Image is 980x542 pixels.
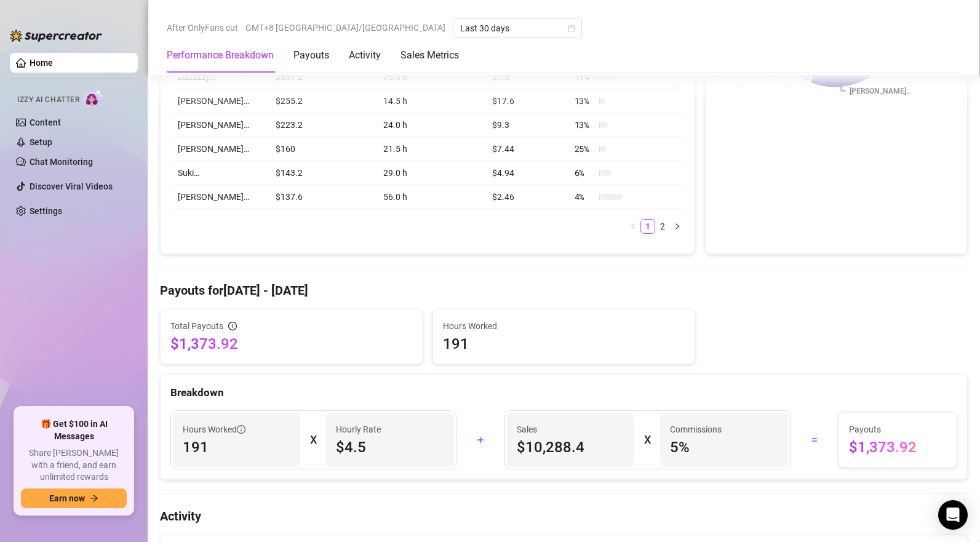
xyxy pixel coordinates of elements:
td: $9.3 [485,113,567,137]
td: $7.44 [485,137,567,161]
li: 1 [640,219,655,234]
text: [PERSON_NAME]… [850,87,911,95]
div: Sales Metrics [400,48,459,63]
span: arrow-right [90,494,98,503]
a: Content [30,118,61,127]
span: 4 % [575,190,594,204]
span: $4.5 [336,437,444,457]
td: $551.2 [268,65,376,89]
button: left [626,219,640,234]
td: $137.6 [268,185,376,209]
span: After OnlyFans cut [167,18,238,37]
td: 29.0 h [376,161,485,185]
span: info-circle [228,322,237,330]
span: 🎁 Get $100 in AI Messages [21,418,127,442]
li: Next Page [670,219,685,234]
span: Sales [517,423,624,436]
span: 5 % [670,437,778,457]
button: Earn nowarrow-right [21,488,127,508]
a: Home [30,58,53,68]
span: 191 [183,437,290,457]
span: 191 [443,334,685,354]
span: 13 % [575,94,594,108]
span: Izzy AI Chatter [17,94,79,106]
div: + [464,430,497,450]
span: left [629,223,637,230]
div: = [798,430,831,450]
span: Payouts [849,423,947,436]
span: info-circle [237,425,245,434]
h4: Activity [160,508,968,525]
span: Hours Worked [443,319,685,333]
span: Share [PERSON_NAME] with a friend, and earn unlimited rewards [21,447,127,484]
td: 24.0 h [376,113,485,137]
a: Chat Monitoring [30,157,93,167]
li: Previous Page [626,219,640,234]
div: Open Intercom Messenger [938,500,968,530]
article: Commissions [670,423,722,436]
td: $143.2 [268,161,376,185]
div: X [644,430,650,450]
span: calendar [568,25,575,32]
div: Performance Breakdown [167,48,274,63]
a: 2 [656,220,669,233]
h4: Payouts for [DATE] - [DATE] [160,282,968,299]
td: $2.46 [485,185,567,209]
td: [PERSON_NAME]… [170,113,268,137]
td: [PERSON_NAME]… [170,137,268,161]
td: [PERSON_NAME]… [170,185,268,209]
span: 6 % [575,166,594,180]
span: Last 30 days [460,19,575,38]
td: Lizzzzzy… [170,65,268,89]
span: 13 % [575,118,594,132]
div: Breakdown [170,385,957,401]
td: [PERSON_NAME]… [170,89,268,113]
img: AI Chatter [84,89,103,107]
td: $223.2 [268,113,376,137]
td: $255.2 [268,89,376,113]
td: $160 [268,137,376,161]
div: Activity [349,48,381,63]
div: Payouts [293,48,329,63]
td: $17.6 [485,89,567,113]
td: 75.5 h [376,65,485,89]
td: $4.94 [485,161,567,185]
span: 25 % [575,142,594,156]
a: Discover Viral Videos [30,181,113,191]
div: X [310,430,316,450]
span: right [674,223,681,230]
span: $1,373.92 [170,334,412,354]
td: Suki… [170,161,268,185]
span: Earn now [49,493,85,503]
span: 11 % [575,70,594,84]
span: Total Payouts [170,319,223,333]
span: $1,373.92 [849,437,947,457]
td: 56.0 h [376,185,485,209]
td: $7.3 [485,65,567,89]
a: 1 [641,220,655,233]
img: logo-BBDzfeDw.svg [10,30,102,42]
span: GMT+8 [GEOGRAPHIC_DATA]/[GEOGRAPHIC_DATA] [245,18,445,37]
li: 2 [655,219,670,234]
td: 14.5 h [376,89,485,113]
span: $10,288.4 [517,437,624,457]
span: Hours Worked [183,423,245,436]
button: right [670,219,685,234]
td: 21.5 h [376,137,485,161]
a: Setup [30,137,52,147]
article: Hourly Rate [336,423,381,436]
a: Settings [30,206,62,216]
